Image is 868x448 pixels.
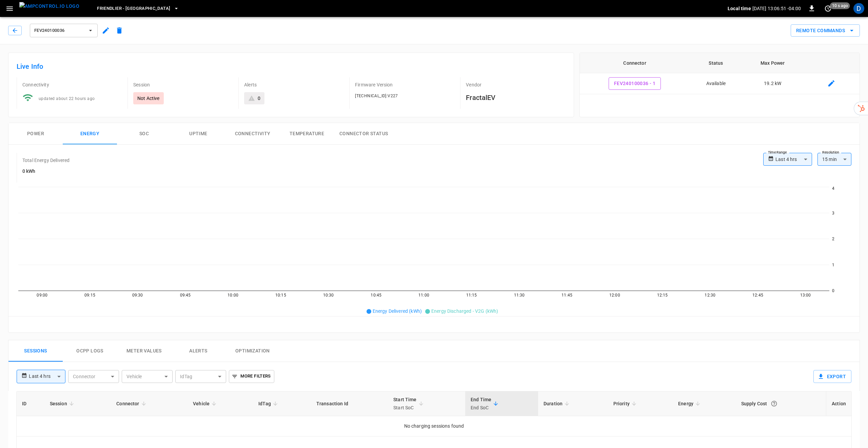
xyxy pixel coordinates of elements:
[17,61,566,72] h6: Live Info
[471,395,491,412] div: End Time
[117,123,171,145] button: SOC
[22,157,70,164] p: Total Energy Delivered
[817,153,851,166] div: 15 min
[50,400,76,408] span: Session
[334,123,393,145] button: Connector Status
[258,95,260,102] div: 0
[97,5,170,13] span: Friendlier - [GEOGRAPHIC_DATA]
[853,3,864,14] div: profile-icon
[117,340,171,362] button: Meter Values
[832,211,834,216] tspan: 3
[373,308,422,314] span: Energy Delivered (kWh)
[30,24,98,37] button: FEV240100036
[832,263,834,267] tspan: 1
[752,293,763,298] tspan: 12:45
[609,293,620,298] tspan: 12:00
[323,293,334,298] tspan: 10:30
[258,400,280,408] span: IdTag
[800,293,811,298] tspan: 13:00
[791,24,860,37] div: remote commands options
[17,391,851,436] table: sessions table
[355,94,398,98] span: [TECHNICAL_ID]:V227
[775,153,812,166] div: Last 4 hrs
[690,73,742,94] td: Available
[244,81,344,88] p: Alerts
[280,123,334,145] button: Temperature
[39,96,95,101] span: updated about 22 hours ago
[705,293,715,298] tspan: 12:30
[466,92,566,103] h6: FractalEV
[34,27,84,35] span: FEV240100036
[466,293,477,298] tspan: 11:15
[609,77,661,90] button: FEV240100036 - 1
[63,340,117,362] button: Ocpp logs
[84,293,95,298] tspan: 09:15
[431,308,498,314] span: Energy Discharged - V2G (kWh)
[813,370,851,383] button: Export
[116,400,148,408] span: Connector
[180,293,191,298] tspan: 09:45
[37,293,47,298] tspan: 09:00
[418,293,429,298] tspan: 11:00
[22,168,70,175] h6: 0 kWh
[8,340,63,362] button: Sessions
[690,53,742,73] th: Status
[728,5,751,12] p: Local time
[830,2,850,9] span: 10 s ago
[29,370,65,383] div: Last 4 hrs
[94,2,182,15] button: Friendlier - [GEOGRAPHIC_DATA]
[823,3,833,14] button: set refresh interval
[393,395,426,412] span: Start TimeStart SoC
[832,288,834,293] tspan: 0
[133,81,233,88] p: Session
[768,398,780,410] button: The cost of your charging session based on your supply rates
[826,391,851,416] th: Action
[171,123,225,145] button: Uptime
[580,53,860,94] table: connector table
[471,404,491,412] p: End SoC
[768,150,787,155] label: Time Range
[822,150,839,155] label: Resolution
[229,370,274,383] button: More Filters
[228,293,238,298] tspan: 10:00
[742,73,803,94] td: 19.2 kW
[371,293,381,298] tspan: 10:45
[678,400,702,408] span: Energy
[657,293,668,298] tspan: 12:15
[832,186,834,191] tspan: 4
[17,391,44,416] th: ID
[832,237,834,241] tspan: 2
[171,340,225,362] button: Alerts
[514,293,525,298] tspan: 11:30
[225,123,280,145] button: Connectivity
[132,293,143,298] tspan: 09:30
[137,95,160,102] p: Not Active
[613,400,638,408] span: Priority
[311,391,388,416] th: Transaction Id
[17,416,851,436] td: No charging sessions found
[580,53,690,73] th: Connector
[561,293,572,298] tspan: 11:45
[741,398,821,410] div: Supply Cost
[225,340,280,362] button: Optimization
[355,81,455,88] p: Firmware Version
[544,400,571,408] span: Duration
[275,293,286,298] tspan: 10:15
[752,5,801,12] p: [DATE] 13:06:51 -04:00
[791,24,860,37] button: Remote Commands
[393,404,417,412] p: Start SoC
[393,395,417,412] div: Start Time
[63,123,117,145] button: Energy
[193,400,218,408] span: Vehicle
[471,395,500,412] span: End TimeEnd SoC
[742,53,803,73] th: Max Power
[19,2,79,11] img: ampcontrol.io logo
[466,81,566,88] p: Vendor
[22,81,122,88] p: Connectivity
[8,123,63,145] button: Power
